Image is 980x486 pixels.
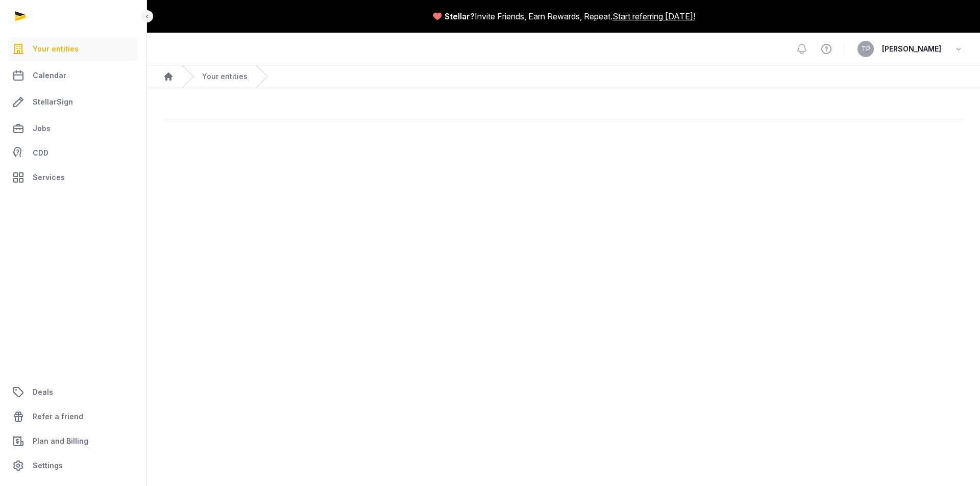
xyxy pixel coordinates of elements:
[33,459,63,472] span: Settings
[8,404,138,429] a: Refer a friend
[33,96,73,108] span: StellarSign
[857,41,874,57] button: TP
[33,43,79,55] span: Your entities
[445,10,475,22] span: Stellar?
[8,143,138,163] a: CDD
[8,63,138,88] a: Calendar
[8,165,138,190] a: Services
[8,116,138,141] a: Jobs
[33,69,66,82] span: Calendar
[8,37,138,61] a: Your entities
[612,10,695,22] a: Start referring [DATE]!
[33,411,83,423] span: Refer a friend
[33,147,48,159] span: CDD
[147,65,980,88] nav: Breadcrumb
[882,43,941,55] span: [PERSON_NAME]
[33,386,53,398] span: Deals
[33,171,65,184] span: Services
[8,453,138,478] a: Settings
[202,71,248,82] a: Your entities
[8,90,138,114] a: StellarSign
[862,46,870,52] span: TP
[33,435,88,447] span: Plan and Billing
[33,122,51,135] span: Jobs
[8,380,138,404] a: Deals
[8,429,138,453] a: Plan and Billing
